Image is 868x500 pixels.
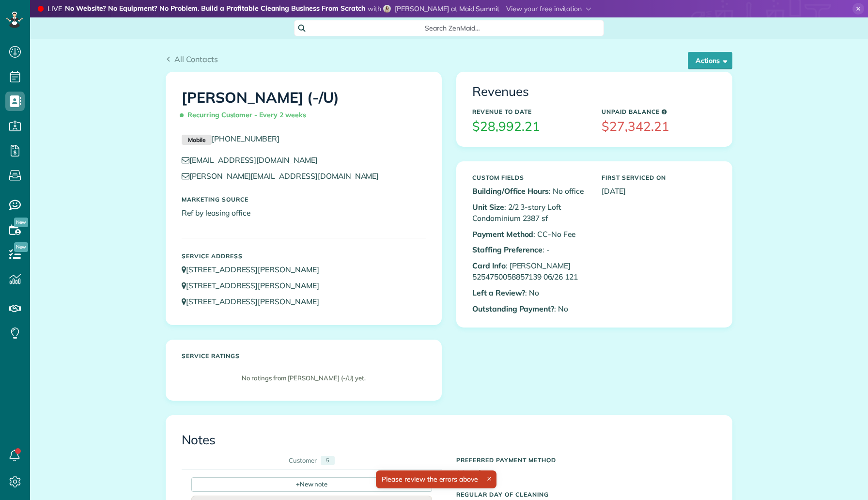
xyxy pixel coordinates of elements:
strong: No Website? No Equipment? No Problem. Build a Profitable Cleaning Business From Scratch [65,4,365,14]
div: Please review the errors above [376,470,496,488]
a: [PERSON_NAME][EMAIL_ADDRESS][DOMAIN_NAME] [182,171,388,181]
button: Actions [688,52,732,69]
p: : 2/2 3-story Loft Condominium 2387 sf [472,202,587,224]
h3: Revenues [472,85,716,99]
span: New [14,242,28,252]
img: simone-angell-d38d6165cf4f7464adf970cda7dda6472030ce6dc023127a85eb99c98c93496e.jpg [383,5,391,13]
p: : [PERSON_NAME] 5254750058857139 06/26 121 [472,260,587,282]
h5: Regular day of cleaning [456,491,716,498]
a: [STREET_ADDRESS][PERSON_NAME] [182,297,328,306]
b: Staffing Preference [472,245,542,254]
h5: Preferred Payment Method [456,457,716,463]
a: [STREET_ADDRESS][PERSON_NAME] [182,265,328,274]
h3: $27,342.21 [602,120,716,134]
h5: Custom Fields [472,174,587,181]
div: New note [191,477,432,492]
a: All Contacts [166,53,218,65]
span: [PERSON_NAME] at Maid Summit [395,4,499,13]
b: Outstanding Payment? [472,304,554,313]
p: : No office [472,186,587,197]
b: Card Info [472,261,506,270]
b: Payment Method [472,229,533,239]
p: Ref by leasing office [182,207,426,219]
h3: Notes [182,433,716,447]
h1: [PERSON_NAME] (-/U) [182,90,426,124]
span: with [368,4,381,13]
p: : No [472,287,587,298]
p: No ratings from [PERSON_NAME] (-/U) yet. [186,374,421,383]
h5: Unpaid Balance [602,109,716,115]
div: 5 [321,456,335,465]
h5: Revenue to Date [472,109,587,115]
small: Mobile [182,135,212,145]
div: Customer [289,456,317,465]
a: [STREET_ADDRESS][PERSON_NAME] [182,281,328,290]
p: : CC-No Fee [472,229,587,240]
h3: $28,992.21 [472,120,587,134]
p: [DATE] [602,186,716,197]
span: + [296,480,300,488]
b: Unit Size [472,202,504,212]
a: [EMAIL_ADDRESS][DOMAIN_NAME] [182,155,327,165]
h5: Service Address [182,253,426,259]
b: Left a Review? [472,288,525,297]
h5: First Serviced On [602,174,716,181]
span: New [14,218,28,227]
b: Building/Office Hours [472,186,549,196]
span: All Contacts [174,54,218,64]
span: Recurring Customer - Every 2 weeks [182,107,310,124]
h5: Service ratings [182,353,426,359]
h5: Marketing Source [182,196,426,203]
p: : No [472,303,587,314]
p: : - [472,244,587,255]
a: Mobile[PHONE_NUMBER] [182,134,279,143]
